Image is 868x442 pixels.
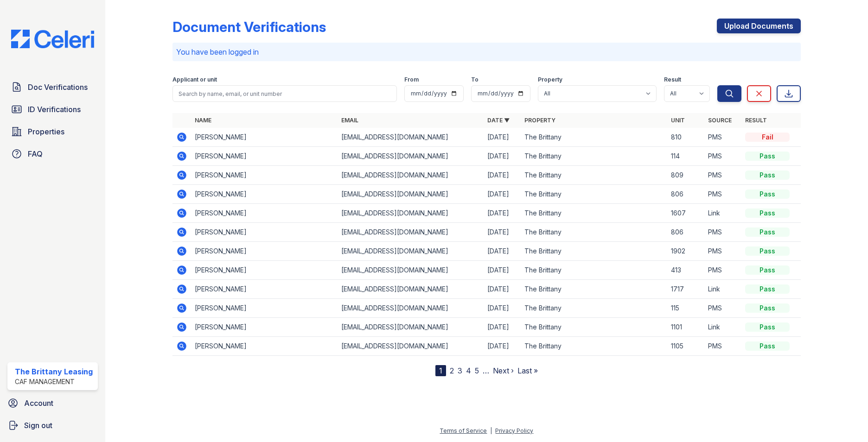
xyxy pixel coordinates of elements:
[24,420,52,431] span: Sign out
[484,204,521,223] td: [DATE]
[521,280,667,299] td: The Brittany
[745,189,790,199] div: Pass
[538,76,562,83] label: Property
[517,366,538,375] a: Last »
[484,318,521,337] td: [DATE]
[745,133,790,142] div: Fail
[521,299,667,318] td: The Brittany
[172,19,326,35] div: Document Verifications
[667,128,704,147] td: 810
[490,427,492,434] div: |
[7,78,98,96] a: Doc Verifications
[475,366,479,375] a: 5
[667,337,704,356] td: 1105
[338,242,484,261] td: [EMAIL_ADDRESS][DOMAIN_NAME]
[7,100,98,119] a: ID Verifications
[4,394,102,412] a: Account
[745,246,790,256] div: Pass
[667,166,704,185] td: 809
[191,337,338,356] td: [PERSON_NAME]
[521,204,667,223] td: The Brittany
[338,337,484,356] td: [EMAIL_ADDRESS][DOMAIN_NAME]
[704,242,741,261] td: PMS
[7,122,98,141] a: Properties
[704,147,741,166] td: PMS
[24,398,53,409] span: Account
[191,185,338,204] td: [PERSON_NAME]
[471,76,479,83] label: To
[745,303,790,313] div: Pass
[704,185,741,204] td: PMS
[458,366,462,375] a: 3
[172,85,397,102] input: Search by name, email, or unit number
[484,147,521,166] td: [DATE]
[450,366,454,375] a: 2
[704,280,741,299] td: Link
[4,30,102,48] img: CE_Logo_Blue-a8612792a0a2168367f1c8372b55b34899dd931a85d93a1a3d3e32e68fde9ad4.png
[28,104,81,115] span: ID Verifications
[7,145,98,163] a: FAQ
[15,366,93,377] div: The Brittany Leasing
[524,117,555,124] a: Property
[484,242,521,261] td: [DATE]
[466,366,471,375] a: 4
[717,19,801,33] a: Upload Documents
[15,377,93,386] div: CAF Management
[521,128,667,147] td: The Brittany
[667,185,704,204] td: 806
[338,261,484,280] td: [EMAIL_ADDRESS][DOMAIN_NAME]
[440,427,487,434] a: Terms of Service
[191,166,338,185] td: [PERSON_NAME]
[521,147,667,166] td: The Brittany
[704,318,741,337] td: Link
[484,280,521,299] td: [DATE]
[667,204,704,223] td: 1607
[191,204,338,223] td: [PERSON_NAME]
[521,185,667,204] td: The Brittany
[667,299,704,318] td: 115
[708,117,732,124] a: Source
[484,166,521,185] td: [DATE]
[704,128,741,147] td: PMS
[704,223,741,242] td: PMS
[745,208,790,218] div: Pass
[484,128,521,147] td: [DATE]
[435,365,446,376] div: 1
[667,280,704,299] td: 1717
[338,128,484,147] td: [EMAIL_ADDRESS][DOMAIN_NAME]
[338,147,484,166] td: [EMAIL_ADDRESS][DOMAIN_NAME]
[704,166,741,185] td: PMS
[667,242,704,261] td: 1902
[28,148,43,159] span: FAQ
[667,261,704,280] td: 413
[521,223,667,242] td: The Brittany
[191,299,338,318] td: [PERSON_NAME]
[521,337,667,356] td: The Brittany
[338,185,484,204] td: [EMAIL_ADDRESS][DOMAIN_NAME]
[338,280,484,299] td: [EMAIL_ADDRESS][DOMAIN_NAME]
[745,152,790,161] div: Pass
[704,299,741,318] td: PMS
[745,284,790,294] div: Pass
[195,117,211,124] a: Name
[191,147,338,166] td: [PERSON_NAME]
[483,365,489,376] span: …
[338,166,484,185] td: [EMAIL_ADDRESS][DOMAIN_NAME]
[191,318,338,337] td: [PERSON_NAME]
[404,76,419,83] label: From
[704,204,741,223] td: Link
[521,242,667,261] td: The Brittany
[745,322,790,332] div: Pass
[667,223,704,242] td: 806
[4,416,102,435] a: Sign out
[191,128,338,147] td: [PERSON_NAME]
[338,299,484,318] td: [EMAIL_ADDRESS][DOMAIN_NAME]
[745,117,767,124] a: Result
[664,76,681,83] label: Result
[667,318,704,337] td: 1101
[176,46,797,57] p: You have been logged in
[484,261,521,280] td: [DATE]
[745,341,790,351] div: Pass
[338,204,484,223] td: [EMAIL_ADDRESS][DOMAIN_NAME]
